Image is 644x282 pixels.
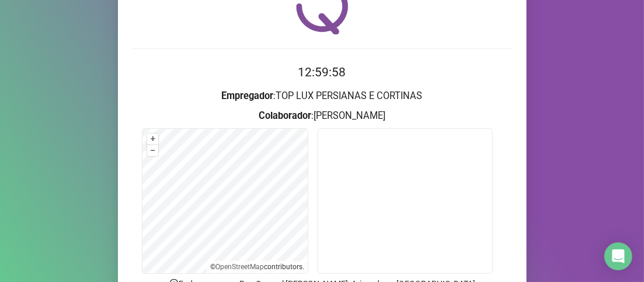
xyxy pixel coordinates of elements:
button: + [147,133,158,144]
li: © contributors. [210,263,304,271]
strong: Colaborador [259,110,311,121]
div: Open Intercom Messenger [604,242,632,270]
h3: : [PERSON_NAME] [132,108,513,124]
button: – [147,145,158,156]
time: 12:59:58 [298,65,346,79]
strong: Empregador [222,90,274,101]
a: OpenStreetMap [215,263,264,271]
h3: : TOP LUX PERSIANAS E CORTINAS [132,89,513,104]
